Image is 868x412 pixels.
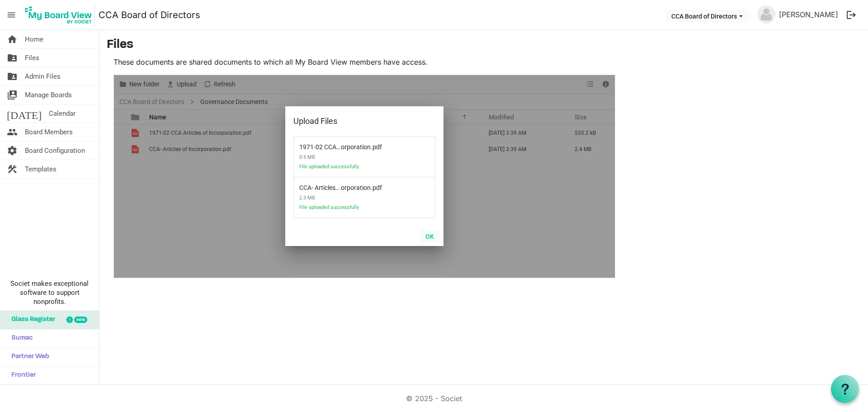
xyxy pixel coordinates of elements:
div: new [74,317,87,323]
div: Upload Files [293,114,407,128]
span: Board Configuration [25,142,85,160]
span: construction [7,160,18,178]
span: home [7,30,18,48]
span: Glass Register [7,311,55,329]
h3: Files [107,38,861,53]
span: Templates [25,160,57,178]
span: CCA- Articles of Incorporation.pdf [299,179,371,191]
button: CCA Board of Directors dropdownbutton [665,9,749,22]
span: 1971-02 CCA Articles of Incorporation.pdf [299,138,371,151]
span: folder_shared [7,67,18,85]
span: people [7,123,18,141]
button: logout [842,5,861,24]
a: © 2025 - Societ [406,394,462,403]
p: These documents are shared documents to which all My Board View members have access. [113,57,615,67]
button: OK [420,230,440,242]
span: Sumac [7,329,33,347]
span: settings [7,142,18,160]
span: Frontier [7,366,36,384]
span: Home [25,30,43,48]
span: File uploaded successfully [299,164,394,175]
a: [PERSON_NAME] [775,5,842,24]
span: [DATE] [7,104,42,123]
span: switch_account [7,86,18,104]
img: no-profile-picture.svg [757,5,775,24]
span: Files [25,49,39,67]
span: folder_shared [7,49,18,67]
a: CCA Board of Directors [99,6,200,24]
span: Partner Web [7,348,49,366]
a: My Board View Logo [22,4,99,26]
span: 2.3 MB [299,191,394,204]
span: menu [3,6,20,24]
span: 0.5 MB [299,151,394,164]
span: Calendar [49,104,75,123]
span: File uploaded successfully [299,204,394,216]
span: Societ makes exceptional software to support nonprofits. [4,279,95,306]
span: Admin Files [25,67,61,85]
span: Board Members [25,123,73,141]
img: My Board View Logo [22,4,95,26]
span: Manage Boards [25,86,72,104]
